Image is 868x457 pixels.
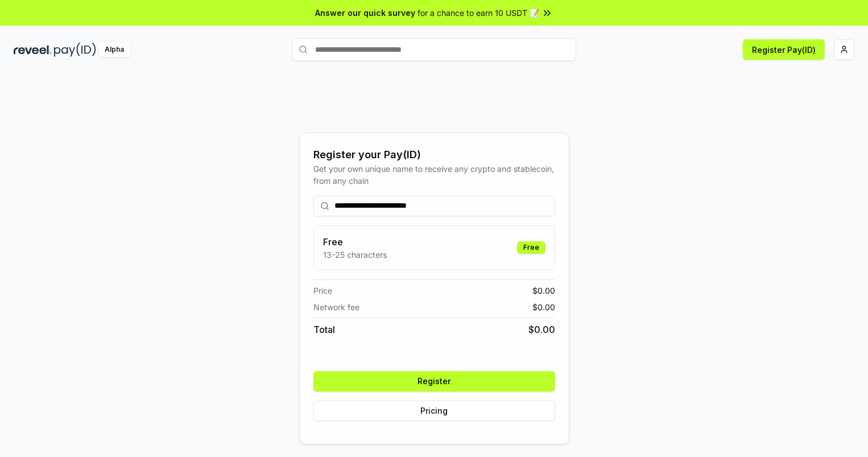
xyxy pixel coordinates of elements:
[532,301,555,313] span: $ 0.00
[98,43,130,57] div: Alpha
[313,163,555,187] div: Get your own unique name to receive any crypto and stablecoin, from any chain
[54,43,96,57] img: pay_id
[313,301,359,313] span: Network fee
[14,43,52,57] img: reveel_dark
[313,401,555,421] button: Pricing
[315,7,415,19] span: Answer our quick survey
[528,323,555,336] span: $ 0.00
[313,285,332,297] span: Price
[418,7,539,19] span: for a chance to earn 10 USDT 📝
[323,249,387,261] p: 13-25 characters
[517,241,545,254] div: Free
[532,285,555,297] span: $ 0.00
[313,323,335,336] span: Total
[313,147,555,163] div: Register your Pay(ID)
[743,39,825,60] button: Register Pay(ID)
[313,371,555,392] button: Register
[323,235,387,249] h3: Free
